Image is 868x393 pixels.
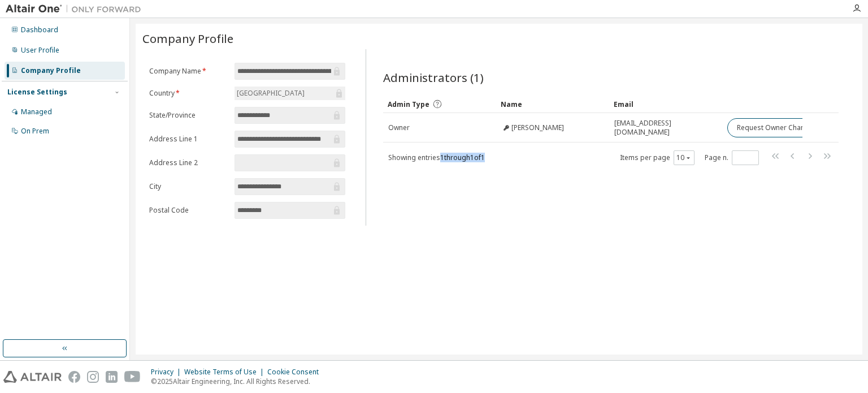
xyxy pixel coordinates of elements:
[68,371,80,383] img: facebook.svg
[388,153,485,162] span: Showing entries 1 through 1 of 1
[124,371,141,383] img: youtube.svg
[676,153,692,162] button: 10
[620,150,695,165] span: Items per page
[267,368,325,377] div: Cookie Consent
[388,100,429,109] span: Admin Type
[3,371,62,383] img: altair_logo.svg
[21,25,58,34] div: Dashboard
[151,377,325,386] p: © 2025 Altair Engineering, Inc. All Rights Reserved.
[149,182,228,191] label: City
[149,89,228,98] label: Country
[149,206,228,215] label: Postal Code
[614,95,718,113] div: Email
[614,119,717,137] span: [EMAIL_ADDRESS][DOMAIN_NAME]
[87,371,99,383] img: instagram.svg
[21,66,81,75] div: Company Profile
[21,107,52,116] div: Managed
[705,150,759,165] span: Page n.
[383,70,484,85] span: Administrators (1)
[149,135,228,144] label: Address Line 1
[235,87,306,100] div: [GEOGRAPHIC_DATA]
[511,123,564,132] span: [PERSON_NAME]
[106,371,118,383] img: linkedin.svg
[388,123,410,132] span: Owner
[6,3,147,15] img: Altair One
[501,95,605,113] div: Name
[727,118,823,137] button: Request Owner Change
[151,368,184,377] div: Privacy
[149,158,228,167] label: Address Line 2
[184,368,267,377] div: Website Terms of Use
[149,111,228,120] label: State/Province
[7,88,67,97] div: License Settings
[21,127,49,136] div: On Prem
[149,67,228,76] label: Company Name
[235,87,345,100] div: [GEOGRAPHIC_DATA]
[21,46,59,55] div: User Profile
[142,31,233,46] span: Company Profile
